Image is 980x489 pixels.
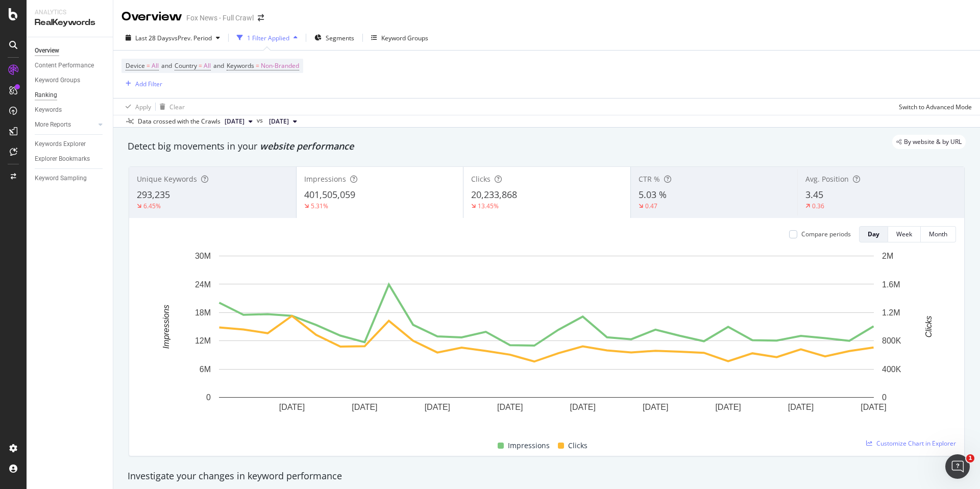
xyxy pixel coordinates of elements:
[135,103,151,111] div: Apply
[478,202,499,210] div: 13.45%
[924,316,933,338] text: Clicks
[929,230,947,238] div: Month
[812,202,824,210] div: 0.36
[35,45,106,56] a: Overview
[121,99,151,115] button: Apply
[471,174,491,184] span: Clicks
[137,174,197,184] span: Unique Keywords
[135,34,171,42] span: Last 28 Days
[352,403,377,411] text: [DATE]
[921,226,956,242] button: Month
[35,119,71,130] div: More Reports
[35,119,95,130] a: More Reports
[195,336,211,345] text: 12M
[570,403,596,411] text: [DATE]
[892,135,966,149] div: legacy label
[639,188,667,201] span: 5.03 %
[882,393,887,402] text: 0
[195,280,211,288] text: 24M
[899,103,972,111] div: Switch to Advanced Mode
[35,105,62,115] div: Keywords
[508,439,550,452] span: Impressions
[866,439,956,448] a: Customize Chart in Explorer
[715,403,741,411] text: [DATE]
[861,403,886,411] text: [DATE]
[788,403,814,411] text: [DATE]
[175,61,197,70] span: Country
[161,61,172,70] span: and
[568,439,587,452] span: Clicks
[257,116,265,125] span: vs
[137,251,956,428] svg: A chart.
[311,202,328,210] div: 5.31%
[227,61,254,70] span: Keywords
[162,305,170,349] text: Impressions
[258,14,264,21] div: arrow-right-arrow-left
[195,308,211,317] text: 18M
[121,78,162,90] button: Add Filter
[882,280,900,288] text: 1.6M
[146,61,150,70] span: =
[367,30,432,46] button: Keyword Groups
[35,139,86,150] div: Keywords Explorer
[35,75,80,86] div: Keyword Groups
[206,393,211,402] text: 0
[213,61,224,70] span: and
[645,202,657,210] div: 0.47
[265,115,301,128] button: [DATE]
[326,34,354,42] span: Segments
[35,139,106,150] a: Keywords Explorer
[200,365,211,374] text: 6M
[171,34,212,42] span: vs Prev. Period
[35,90,57,101] div: Ranking
[225,117,244,126] span: 2025 Oct. 2nd
[882,252,893,260] text: 2M
[304,174,346,184] span: Impressions
[497,403,523,411] text: [DATE]
[895,99,972,115] button: Switch to Advanced Mode
[35,17,105,29] div: RealKeywords
[247,34,289,42] div: 1 Filter Applied
[143,202,161,210] div: 6.45%
[35,105,106,115] a: Keywords
[156,99,185,115] button: Clear
[204,59,211,73] span: All
[425,403,450,411] text: [DATE]
[35,45,59,56] div: Overview
[256,61,259,70] span: =
[195,252,211,260] text: 30M
[639,174,660,184] span: CTR %
[35,90,106,101] a: Ranking
[233,30,302,46] button: 1 Filter Applied
[882,336,901,345] text: 800K
[966,454,974,462] span: 1
[121,30,224,46] button: Last 28 DaysvsPrev. Period
[35,173,87,184] div: Keyword Sampling
[135,80,162,88] div: Add Filter
[128,470,966,483] div: Investigate your changes in keyword performance
[310,30,358,46] button: Segments
[859,226,888,242] button: Day
[882,365,901,374] text: 400K
[876,439,956,448] span: Customize Chart in Explorer
[35,60,106,71] a: Content Performance
[35,8,105,17] div: Analytics
[137,188,170,201] span: 293,235
[220,115,257,128] button: [DATE]
[896,230,912,238] div: Week
[169,103,185,111] div: Clear
[121,8,182,26] div: Overview
[945,454,970,479] iframe: Intercom live chat
[35,154,106,164] a: Explorer Bookmarks
[882,308,900,317] text: 1.2M
[805,174,849,184] span: Avg. Position
[152,59,159,73] span: All
[279,403,305,411] text: [DATE]
[643,403,668,411] text: [DATE]
[199,61,202,70] span: =
[904,139,962,145] span: By website & by URL
[801,230,851,238] div: Compare periods
[868,230,879,238] div: Day
[888,226,921,242] button: Week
